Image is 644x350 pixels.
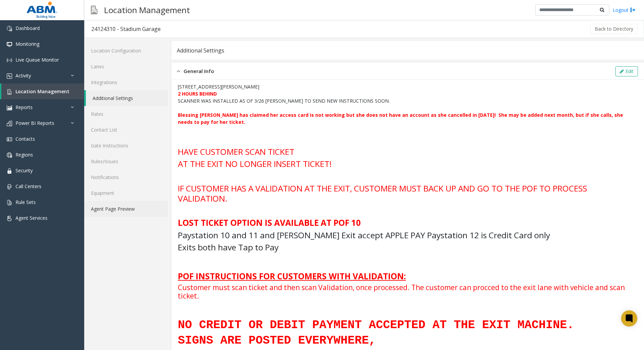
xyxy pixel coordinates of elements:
[7,58,12,63] img: 'icon'
[7,73,12,79] img: 'icon'
[7,168,12,174] img: 'icon'
[184,67,214,75] span: General Info
[178,158,332,169] font: AT THE EXIT NO LONGER INSERT TICKET!
[178,83,638,90] p: [STREET_ADDRESS][PERSON_NAME]
[15,25,40,31] span: Dashboard
[7,137,12,142] img: 'icon'
[178,91,217,97] font: 2 HOURS BEHIND
[84,185,168,201] a: Equipment
[84,43,168,59] a: Location Configuration
[84,122,168,138] a: Contact List
[178,98,390,104] span: SCANNER WAS INSTALLED AS OF 3/26 [PERSON_NAME] TO SEND NEW INSTRUCTIONS SOON.
[84,153,168,169] a: Rules/Issues
[178,183,587,204] font: IF CUSTOMER HAS A VALIDATION AT THE EXIT, CUSTOMER MUST BACK UP AND GO TO THE POF TO PROCESS VALI...
[84,59,168,74] a: Lanes
[86,90,168,106] a: Additional Settings
[7,42,12,47] img: 'icon'
[15,41,39,47] span: Monitoring
[7,152,12,158] img: 'icon'
[7,216,12,221] img: 'icon'
[178,318,574,332] font: NO CREDIT OR DEBIT PAYMENT ACCEPTED AT THE EXIT MACHINE.
[7,105,12,110] img: 'icon'
[178,112,623,125] b: Blessing [PERSON_NAME] has claimed her access card is not working but she does not have an accoun...
[84,74,168,90] a: Integrations
[7,26,12,31] img: 'icon'
[91,2,97,18] img: pageIcon
[1,83,84,99] a: Location Management
[177,46,224,55] div: Additional Settings
[84,169,168,185] a: Notifications
[84,106,168,122] a: Rates
[7,184,12,189] img: 'icon'
[177,67,180,75] img: opened
[590,24,638,34] button: Back to Directory
[7,121,12,126] img: 'icon'
[7,89,12,95] img: 'icon'
[178,217,361,228] font: LOST TICKET OPTION IS AVAILABLE AT POF 10
[630,6,636,13] img: logout
[178,242,279,253] span: Exits both have Tap to Pay
[15,57,59,63] span: Live Queue Monitor
[15,183,41,189] span: Call Centers
[178,334,376,347] font: SIGNS ARE POSTED EVERYWHERE,
[15,151,33,158] span: Regions
[15,120,54,126] span: Power BI Reports
[15,215,47,221] span: Agent Services
[84,138,168,153] a: Gate Instructions
[84,201,168,217] a: Agent Page Preview
[7,200,12,205] img: 'icon'
[15,88,69,95] span: Location Management
[178,230,638,240] h3: Paystation 10 and 11 and [PERSON_NAME] Exit accept APPLE PAY Paystation 12 is Credit Card only
[15,104,33,110] span: Reports
[15,72,31,79] span: Activity
[15,136,35,142] span: Contacts
[615,66,638,76] button: Edit
[178,146,294,157] font: HAVE CUSTOMER SCAN TICKET
[15,167,33,174] span: Security
[178,283,625,301] font: Customer must scan ticket and then scan Validation, once processed. The customer can procced to t...
[15,199,36,205] span: Rule Sets
[613,6,636,13] a: Logout
[178,271,406,282] u: POF INSTRUCTIONS FOR CUSTOMERS WITH VALIDATION:
[91,25,161,33] div: 24124310 - Stadium Garage
[101,2,193,18] h3: Location Management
